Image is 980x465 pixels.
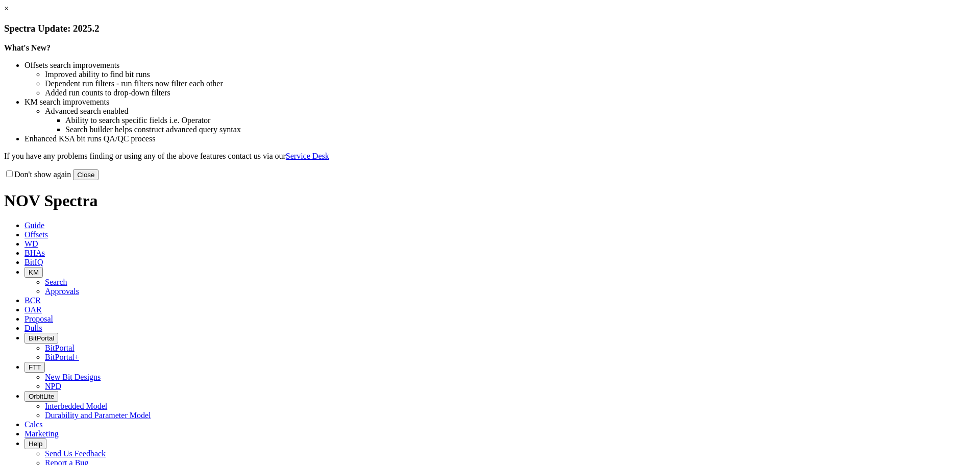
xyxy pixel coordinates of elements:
span: OrbitLite [29,393,54,400]
span: Marketing [24,429,59,438]
span: Dulls [24,324,42,332]
span: WD [24,239,38,248]
span: Calcs [24,420,43,429]
li: Added run counts to drop-down filters [45,88,976,97]
input: Don't show again [6,170,13,177]
p: If you have any problems finding or using any of the above features contact us via our [4,152,976,161]
h1: NOV Spectra [4,191,976,210]
span: BHAs [24,249,45,257]
li: Enhanced KSA bit runs QA/QC process [24,134,976,143]
a: New Bit Designs [45,373,101,381]
button: Close [73,169,99,180]
strong: What's New? [4,43,51,52]
label: Don't show again [4,170,71,179]
a: Service Desk [286,152,329,160]
a: Approvals [45,287,79,296]
a: NPD [45,382,61,390]
span: BitIQ [24,258,43,266]
span: FTT [29,363,41,371]
h3: Spectra Update: 2025.2 [4,23,976,34]
li: Search builder helps construct advanced query syntax [65,125,976,134]
span: Help [29,440,42,448]
span: BCR [24,296,41,305]
a: × [4,4,9,13]
span: Offsets [24,230,48,239]
a: Send Us Feedback [45,449,106,458]
span: KM [29,268,39,276]
a: Interbedded Model [45,402,107,410]
a: Durability and Parameter Model [45,411,151,420]
li: Ability to search specific fields i.e. Operator [65,116,976,125]
li: KM search improvements [24,97,976,107]
li: Dependent run filters - run filters now filter each other [45,79,976,88]
span: OAR [24,305,42,314]
li: Improved ability to find bit runs [45,70,976,79]
li: Offsets search improvements [24,61,976,70]
a: BitPortal [45,344,75,352]
li: Advanced search enabled [45,107,976,116]
span: Proposal [24,314,53,323]
a: BitPortal+ [45,353,79,361]
a: Search [45,278,67,286]
span: BitPortal [29,334,54,342]
span: Guide [24,221,44,230]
